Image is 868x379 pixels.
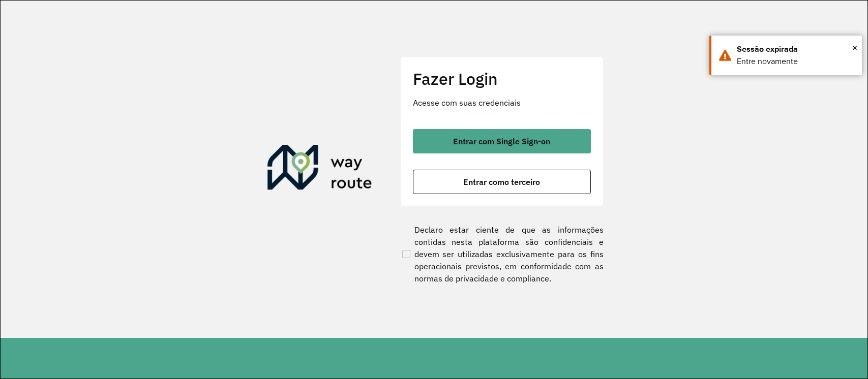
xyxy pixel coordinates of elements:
[413,69,591,88] h2: Fazer Login
[737,55,854,68] div: Entre novamente
[267,145,372,194] img: Roteirizador AmbevTech
[413,97,591,109] p: Acesse com suas credenciais
[413,170,591,194] button: button
[413,129,591,153] button: button
[453,137,550,145] span: Entrar com Single Sign-on
[737,43,854,55] div: Sessão expirada
[463,178,540,186] span: Entrar como terceiro
[852,40,857,55] span: ×
[400,224,604,285] label: Declaro estar ciente de que as informações contidas nesta plataforma são confidenciais e devem se...
[852,40,857,55] button: Close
